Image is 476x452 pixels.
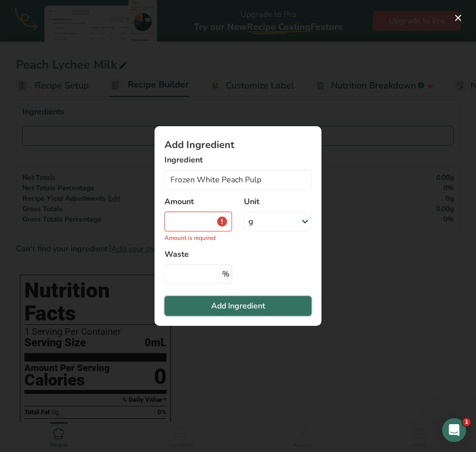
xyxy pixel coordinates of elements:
label: Unit [244,196,312,208]
h1: Add Ingredient [164,140,312,150]
span: Add Ingredient [211,300,265,312]
span: 1 [463,418,471,426]
label: Ingredient [164,154,312,166]
input: Add Ingredient [164,170,312,190]
button: Add Ingredient [164,296,312,316]
iframe: Intercom live chat [442,418,466,442]
label: Amount [164,196,232,208]
div: g [248,216,253,227]
label: Waste [164,248,232,260]
p: Amount is required [164,233,232,242]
